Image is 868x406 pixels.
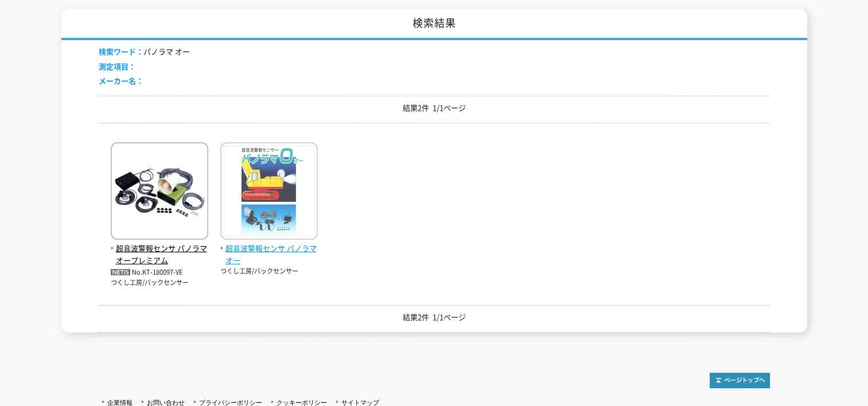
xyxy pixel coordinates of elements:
p: つくし工房/バックセンサー [111,278,208,288]
span: 検索ワード： [99,46,143,57]
a: 超音波警報センサ パノラマオープレミアム [111,231,208,266]
a: お問い合わせ [147,399,185,406]
p: 結果2件 1/1ページ [99,102,770,114]
li: パノラマ オー [99,46,190,58]
span: 測定項目： [99,61,136,72]
p: 結果2件 1/1ページ [99,311,770,323]
img: パノラマオープレミアム [111,142,208,243]
p: No.KT-180097-VE [111,267,208,279]
img: パノラマオー [220,142,318,243]
a: クッキーポリシー [277,399,327,406]
h1: 検索結果 [61,9,807,40]
span: メーカー名： [99,75,143,86]
img: トップページへ [710,373,770,388]
p: つくし工房/バックセンサー [220,267,318,276]
span: 超音波警報センサ パノラマオープレミアム [111,243,208,267]
a: 企業情報 [107,399,133,406]
span: 超音波警報センサ パノラマオー [220,243,318,267]
a: 超音波警報センサ パノラマオー [220,231,318,266]
a: サイトマップ [341,399,379,406]
a: プライバシーポリシー [199,399,262,406]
